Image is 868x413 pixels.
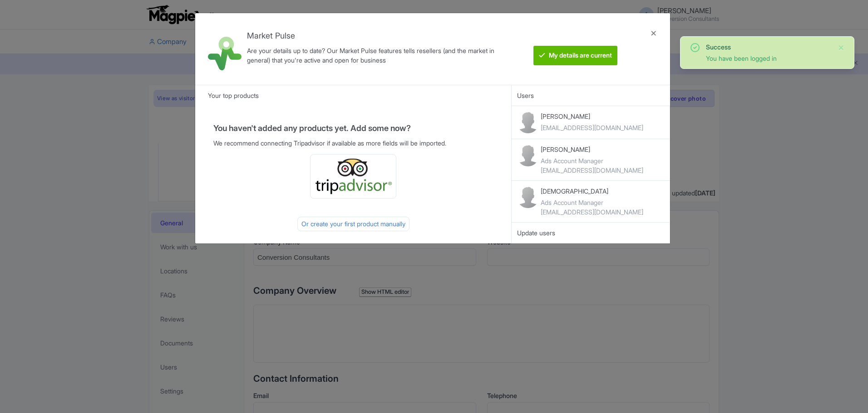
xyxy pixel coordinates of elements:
h4: Market Pulse [247,31,508,40]
img: contact-b11cc6e953956a0c50a2f97983291f06.png [517,112,539,133]
p: [PERSON_NAME] [541,145,643,154]
p: We recommend connecting Tripadvisor if available as more fields will be imported. [213,138,493,148]
button: Close [838,42,845,53]
h4: You haven't added any products yet. Add some now? [213,124,493,133]
div: Users [512,85,670,106]
div: Ads Account Manager [541,156,643,165]
img: contact-b11cc6e953956a0c50a2f97983291f06.png [517,186,539,208]
div: You have been logged in [706,53,830,63]
div: Update users [517,228,664,238]
img: ta_logo-885a1c64328048f2535e39284ba9d771.png [314,158,392,194]
img: market_pulse-1-0a5220b3d29e4a0de46fb7534bebe030.svg [208,37,242,70]
div: Or create your first product manually [297,217,409,231]
div: Your top products [195,85,512,106]
div: [EMAIL_ADDRESS][DOMAIN_NAME] [541,165,643,175]
p: [DEMOGRAPHIC_DATA] [541,186,643,196]
div: Ads Account Manager [541,198,643,207]
div: Are your details up to date? Our Market Pulse features tells resellers (and the market in general... [247,46,508,65]
div: Success [706,42,830,52]
div: [EMAIL_ADDRESS][DOMAIN_NAME] [541,207,643,217]
div: [EMAIL_ADDRESS][DOMAIN_NAME] [541,123,643,132]
p: [PERSON_NAME] [541,112,643,121]
img: contact-b11cc6e953956a0c50a2f97983291f06.png [517,145,539,166]
btn: My details are current [533,46,617,65]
